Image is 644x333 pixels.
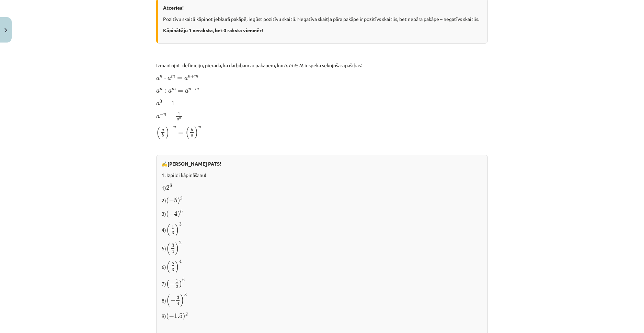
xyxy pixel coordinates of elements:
span: n [179,118,181,119]
span: 6 [170,184,172,187]
span: m [171,75,175,78]
span: 1 [178,112,180,116]
span: ) [165,127,170,139]
span: 0 [180,210,183,214]
p: Izmantojot definīciju, pierāda, ka darbībām ar pakāpēm, kur , ir spēkā sekojošas īpašības: [156,62,488,69]
p: 8) [162,293,482,307]
span: − [191,87,195,91]
p: 9) [162,311,482,320]
span: n [160,88,162,91]
p: 5) [162,241,482,255]
span: n [188,88,191,91]
span: 1 [171,101,175,106]
span: − [160,113,163,116]
span: : [164,90,166,93]
span: n [198,126,201,129]
span: ( [166,280,169,288]
span: 4 [172,249,174,253]
span: ) [175,261,179,273]
span: 1 [172,226,174,229]
span: 1 [176,280,178,283]
span: 3 [172,244,174,247]
span: 4 [177,301,179,305]
span: ( [166,211,169,218]
span: 2 [172,263,174,266]
span: a [156,115,160,119]
span: ) [175,242,179,255]
span: m [194,75,198,78]
span: ) [177,211,180,218]
span: a [185,90,188,93]
p: 4) [162,222,482,237]
span: 3 [177,296,179,299]
span: 4 [174,211,177,216]
span: a [156,90,160,93]
p: 1) [162,183,482,191]
span: n [173,126,176,129]
span: = [178,90,183,93]
span: ( [166,294,170,307]
span: 0 [160,100,162,103]
strong: Kāpinātāju 1 neraksta, bet 0 raksta vienmēr! [163,27,263,33]
span: ( [166,242,170,255]
span: n [163,114,166,116]
span: 3 [172,268,174,272]
span: ( [156,127,160,139]
span: = [177,77,182,80]
span: a [168,90,172,93]
span: n [188,75,191,78]
span: ) [180,294,184,307]
span: − [169,282,174,286]
span: 1.5 [174,313,183,318]
span: − [170,298,175,303]
span: a [191,134,193,137]
p: 3) [162,209,482,218]
span: − [169,198,174,203]
span: ( [166,261,170,273]
span: 2 [179,241,182,245]
span: ) [183,313,185,320]
span: a [156,77,160,80]
p: 6) [162,259,482,274]
span: 3 [172,231,174,235]
span: 6 [182,278,185,282]
span: − [170,126,173,129]
span: ( [166,313,169,320]
span: 3 [179,223,182,226]
span: − [169,212,174,216]
span: 2 [185,312,188,316]
span: 3 [184,293,187,297]
span: ) [177,197,180,204]
em: n, m ∈ N [284,62,302,68]
span: 5 [174,198,177,203]
span: 2 [176,285,178,288]
span: = [178,132,183,134]
span: a [184,77,188,80]
span: 3 [180,197,183,200]
span: = [168,116,173,118]
p: Pozitīvu skaitli kāpinot jebkurā pakāpē, iegūst pozitīvu skaitli. Negatīva skaitļa pāra pakāpe ir... [163,15,482,23]
b: Atceries! [163,4,184,11]
p: 7) [162,278,482,289]
span: 2 [166,185,170,190]
span: a [177,118,179,121]
p: ✍️ [162,160,482,167]
span: a [156,102,160,106]
span: m [195,88,199,91]
span: ( [166,197,169,204]
span: m [172,88,176,91]
span: n [160,75,162,78]
span: a [168,77,171,80]
p: 1. Izpildi kāpināšanu! [162,171,482,179]
span: ( [185,127,189,139]
span: 4 [179,260,182,263]
span: a [162,129,164,132]
span: + [191,75,194,78]
span: ⋅ [164,78,166,80]
b: [PERSON_NAME] PATS! [168,160,221,167]
span: b [162,134,164,138]
span: ) [194,127,198,139]
img: icon-close-lesson-0947bae3869378f0d4975bcd49f059093ad1ed9edebbc8119c70593378902aed.svg [4,28,7,33]
span: ) [175,224,179,236]
span: − [169,314,174,319]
